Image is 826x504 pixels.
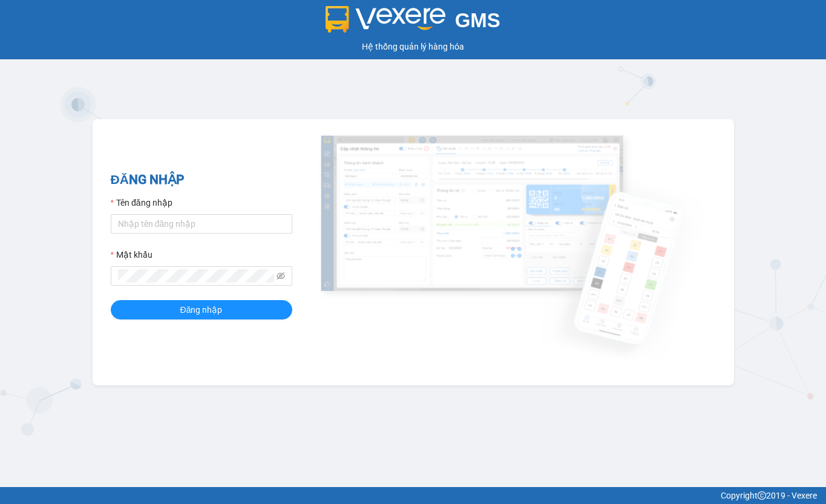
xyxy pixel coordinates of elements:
[111,196,172,209] label: Tên đăng nhập
[118,269,274,283] input: Mật khẩu
[111,170,292,190] h2: ĐĂNG NHẬP
[180,303,223,316] span: Đăng nhập
[111,214,292,234] input: Tên đăng nhập
[9,489,817,502] div: Copyright 2019 - Vexere
[455,9,500,31] span: GMS
[111,248,152,261] label: Mật khẩu
[326,6,445,33] img: logo 2
[758,491,766,500] span: copyright
[3,40,823,53] div: Hệ thống quản lý hàng hóa
[326,18,500,28] a: GMS
[111,300,292,319] button: Đăng nhập
[277,272,285,280] span: eye-invisible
